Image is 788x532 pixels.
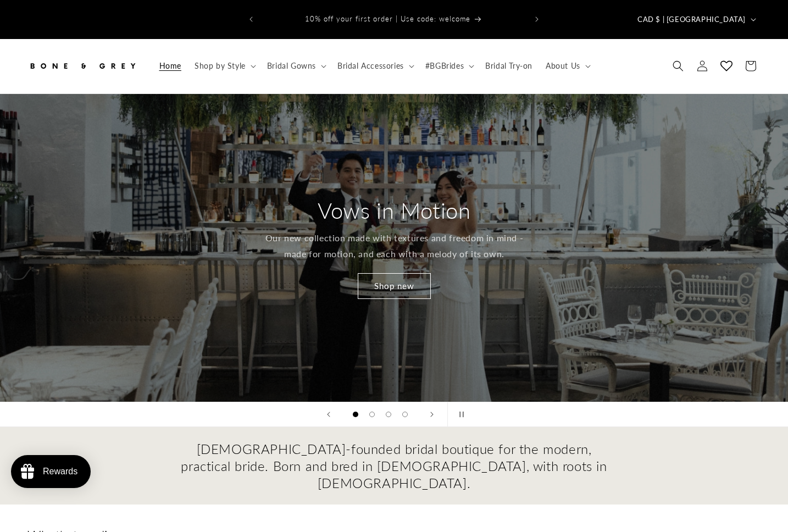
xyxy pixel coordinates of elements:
span: Shop by Style [195,61,246,71]
a: Bone and Grey Bridal [24,50,142,82]
button: CAD $ | [GEOGRAPHIC_DATA] [631,9,761,30]
summary: Shop by Style [188,54,260,77]
span: Bridal Try-on [485,61,532,71]
summary: Bridal Gowns [260,54,331,77]
button: Load slide 1 of 4 [347,406,364,423]
summary: About Us [539,54,595,77]
button: Next slide [420,402,444,426]
button: Pause slideshow [447,402,471,426]
span: About Us [546,61,580,71]
a: Home [153,54,188,77]
button: Previous announcement [239,9,263,30]
p: Our new collection made with textures and freedom in mind - made for motion, and each with a melo... [264,230,525,262]
a: Bridal Try-on [479,54,539,77]
span: Bridal Accessories [337,61,404,71]
button: Previous slide [317,402,341,426]
summary: Search [666,54,690,78]
h2: [DEMOGRAPHIC_DATA]-founded bridal boutique for the modern, practical bride. Born and bred in [DEM... [180,440,608,492]
summary: #BGBrides [419,54,479,77]
h2: Vows in Motion [318,196,470,225]
img: Bone and Grey Bridal [27,54,137,78]
button: Next announcement [525,9,549,30]
a: Shop new [358,273,431,299]
button: Load slide 3 of 4 [380,406,397,423]
span: Home [159,61,181,71]
div: Rewards [43,467,77,476]
span: CAD $ | [GEOGRAPHIC_DATA] [637,14,746,25]
span: 10% off your first order | Use code: welcome [305,14,470,23]
span: Bridal Gowns [267,61,316,71]
span: #BGBrides [425,61,464,71]
button: Load slide 2 of 4 [364,406,380,423]
summary: Bridal Accessories [331,54,419,77]
button: Load slide 4 of 4 [397,406,413,423]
